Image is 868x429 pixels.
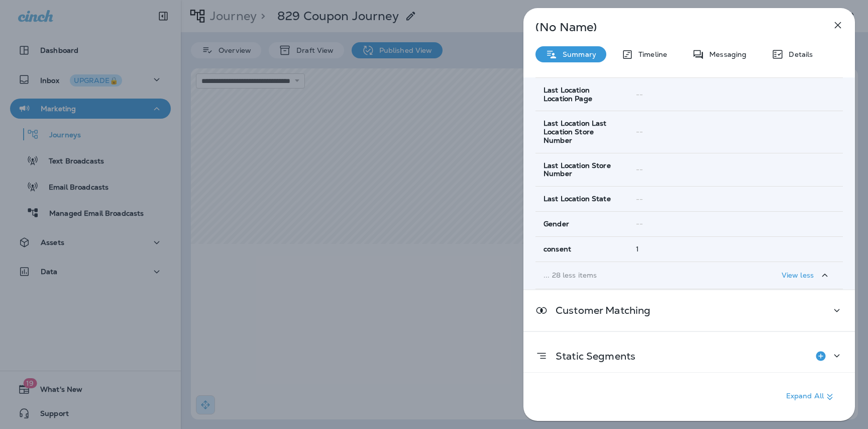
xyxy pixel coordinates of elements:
[544,86,620,103] span: Last Location Location Page
[544,161,620,179] span: Last Location Store Number
[535,23,810,31] p: (No Name)
[544,245,571,253] span: consent
[778,266,835,285] button: View less
[544,119,620,144] span: Last Location Last Location Store Number
[782,271,814,279] p: View less
[636,195,643,204] span: --
[636,219,643,228] span: --
[636,90,643,99] span: --
[544,220,569,228] span: Gender
[786,391,836,403] p: Expand All
[704,50,746,58] p: Messaging
[548,352,635,360] p: Static Segments
[636,244,639,253] span: 1
[548,306,650,314] p: Customer Matching
[636,127,643,136] span: --
[558,50,596,58] p: Summary
[811,346,831,366] button: Add to Static Segment
[544,195,611,203] span: Last Location State
[782,388,840,406] button: Expand All
[544,271,739,279] p: ... 28 less items
[784,50,813,58] p: Details
[633,50,667,58] p: Timeline
[636,165,643,174] span: --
